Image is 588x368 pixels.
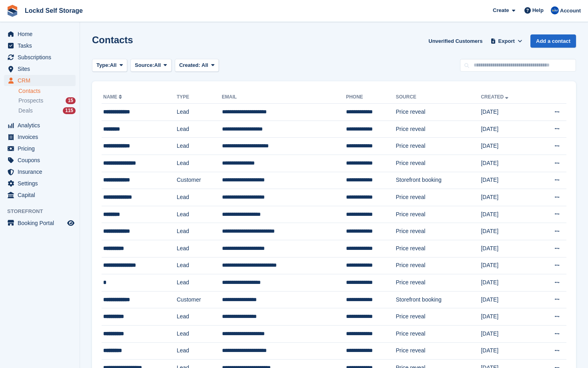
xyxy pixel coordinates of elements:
td: Price reveal [396,189,481,206]
span: Home [18,28,66,40]
td: [DATE] [481,308,535,326]
td: Lead [177,325,222,342]
td: Lead [177,274,222,292]
td: Lead [177,240,222,257]
span: Type: [96,61,110,69]
td: [DATE] [481,206,535,223]
td: Price reveal [396,308,481,326]
td: [DATE] [481,257,535,274]
span: All [110,61,117,69]
span: Analytics [18,120,66,131]
span: Created: [179,62,200,68]
a: menu [4,40,76,51]
td: Lead [177,155,222,172]
td: [DATE] [481,121,535,138]
span: Sites [18,63,66,74]
a: Prospects 15 [18,97,76,105]
span: Booking Portal [18,217,66,229]
td: Price reveal [396,155,481,172]
td: [DATE] [481,138,535,155]
td: [DATE] [481,223,535,240]
td: [DATE] [481,274,535,292]
th: Phone [346,91,396,104]
img: Jonny Bleach [551,6,559,14]
a: menu [4,178,76,189]
td: [DATE] [481,342,535,360]
span: Source: [135,61,154,69]
a: Add a contact [530,34,576,48]
span: Tasks [18,40,66,51]
td: Price reveal [396,274,481,292]
td: Price reveal [396,257,481,274]
img: stora-icon-8386f47178a22dfd0bd8f6a31ec36ba5ce8667c1dd55bd0f319d3a0aa187defe.svg [6,5,18,17]
span: All [154,61,161,69]
td: Lead [177,189,222,206]
a: Preview store [66,218,76,228]
td: Lead [177,257,222,274]
a: menu [4,155,76,166]
td: [DATE] [481,104,535,121]
a: Unverified Customers [425,34,486,48]
div: 15 [66,97,76,104]
span: Settings [18,178,66,189]
td: Price reveal [396,240,481,257]
td: Lead [177,104,222,121]
a: Deals 115 [18,107,76,115]
span: CRM [18,75,66,86]
td: Lead [177,342,222,360]
span: Prospects [18,97,43,105]
span: Capital [18,189,66,201]
button: Created: All [175,59,219,72]
td: Lead [177,223,222,240]
span: Deals [18,107,33,115]
td: Price reveal [396,138,481,155]
span: Pricing [18,143,66,154]
a: menu [4,120,76,131]
a: menu [4,166,76,177]
td: Price reveal [396,342,481,360]
a: menu [4,28,76,40]
div: 115 [63,107,76,114]
span: Coupons [18,155,66,166]
td: Lead [177,308,222,326]
span: Export [498,37,515,45]
span: Invoices [18,131,66,143]
td: [DATE] [481,189,535,206]
td: Customer [177,291,222,308]
a: menu [4,52,76,63]
td: [DATE] [481,240,535,257]
td: [DATE] [481,325,535,342]
button: Type: All [92,59,127,72]
span: Storefront [7,207,80,215]
td: Lead [177,206,222,223]
a: menu [4,189,76,201]
td: Storefront booking [396,291,481,308]
a: Lockd Self Storage [22,4,86,17]
td: Customer [177,172,222,189]
td: [DATE] [481,155,535,172]
h1: Contacts [92,34,133,45]
a: Name [103,94,124,100]
td: Lead [177,121,222,138]
a: menu [4,75,76,86]
td: Price reveal [396,104,481,121]
th: Email [222,91,346,104]
span: Subscriptions [18,52,66,63]
td: Price reveal [396,206,481,223]
th: Type [177,91,222,104]
th: Source [396,91,481,104]
a: menu [4,131,76,143]
td: Price reveal [396,121,481,138]
button: Source: All [130,59,172,72]
a: Contacts [18,87,76,95]
td: Storefront booking [396,172,481,189]
span: Create [493,6,509,14]
a: menu [4,63,76,74]
td: Price reveal [396,325,481,342]
td: Lead [177,138,222,155]
span: Account [560,7,581,15]
td: [DATE] [481,172,535,189]
button: Export [489,34,524,48]
a: menu [4,143,76,154]
a: Created [481,94,510,100]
